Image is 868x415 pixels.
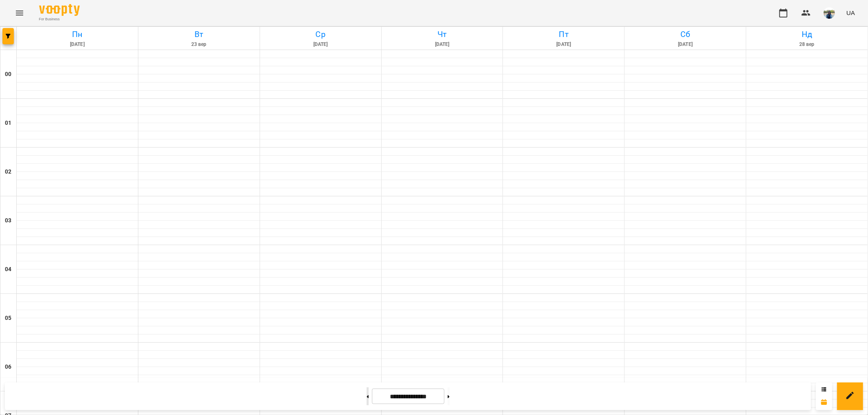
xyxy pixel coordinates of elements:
h6: Пн [18,28,137,41]
h6: 05 [5,314,11,323]
h6: 01 [5,119,11,128]
h6: Вт [140,28,258,41]
img: Voopty Logo [39,4,80,16]
h6: Ср [261,28,380,41]
h6: [DATE] [18,41,137,48]
h6: Чт [383,28,502,41]
span: For Business [39,17,80,22]
h6: 28 вер [748,41,866,48]
h6: 03 [5,216,11,225]
h6: Сб [626,28,745,41]
h6: 23 вер [140,41,258,48]
button: Menu [10,3,29,23]
h6: [DATE] [383,41,502,48]
img: 79bf113477beb734b35379532aeced2e.jpg [824,7,835,19]
h6: Нд [748,28,866,41]
h6: Пт [504,28,623,41]
h6: [DATE] [626,41,745,48]
button: UA [843,5,858,20]
h6: [DATE] [261,41,380,48]
span: UA [846,9,855,17]
h6: 04 [5,265,11,274]
h6: 02 [5,167,11,176]
h6: 06 [5,363,11,372]
h6: 00 [5,70,11,79]
h6: [DATE] [504,41,623,48]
